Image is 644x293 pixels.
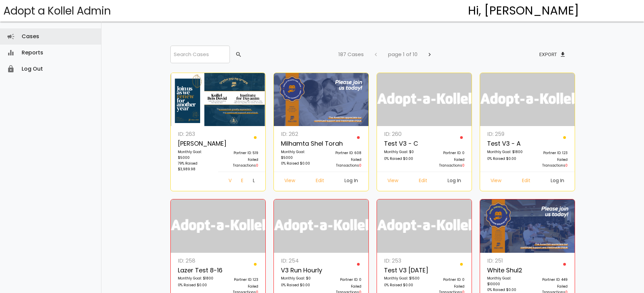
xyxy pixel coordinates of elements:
p: Monthly Goal: $10000 [487,275,524,287]
p: Failed Transactions [222,157,258,168]
p: [PERSON_NAME] [178,139,214,149]
p: Monthly Goal: $1800 [178,275,214,282]
p: Monthly Goal: $1500 [384,275,421,282]
p: 0% Raised $0.00 [384,282,421,289]
span: file_download [559,48,566,60]
p: Partner ID: 123 [531,150,568,157]
p: Partner ID: 123 [222,277,258,284]
a: ID: 260 Test v3 - c Monthly Goal: $0 0% Raised $0.00 [380,129,424,172]
img: logonobg.png [274,199,369,253]
p: ID: 260 [384,129,421,139]
p: ID: 254 [281,256,317,265]
img: logonobg.png [377,199,472,253]
a: View [382,175,404,188]
a: ID: 263 [PERSON_NAME] Monthly Goal: $5000 79% Raised $3,989.98 [174,129,218,175]
span: 0 [462,163,464,168]
img: z9NQUo20Gg.X4VDNcvjTb.jpg [274,73,369,126]
span: 0 [359,163,361,168]
p: Lazer Test 8-16 [178,265,214,276]
img: logonobg.png [377,73,472,126]
p: Failed Transactions [325,157,361,168]
p: Monthly Goal: $5000 [178,149,214,161]
p: Test V3 [DATE] [384,265,421,276]
p: 0% Raised $0.00 [384,156,421,163]
i: campaign [7,28,15,45]
img: logonobg.png [171,199,266,253]
p: Failed Transactions [531,157,568,168]
a: Edit [413,175,433,188]
button: search [230,48,246,60]
p: Monthly Goal: $1800 [487,149,524,156]
span: search [235,48,242,60]
a: Log In [247,175,260,188]
a: Log In [339,175,363,188]
p: 0% Raised $0.00 [487,156,524,163]
p: ID: 253 [384,256,421,265]
p: Partner ID: 519 [222,150,258,157]
a: Partner ID: 608 Failed Transactions0 [321,129,365,172]
p: White Shul2 [487,265,524,276]
p: 79% Raised $3,989.98 [178,161,214,172]
a: Edit [236,175,248,188]
p: Test v3 - c [384,139,421,149]
p: 187 Cases [338,50,364,59]
img: I2vVEkmzLd.fvn3D5NTra.png [171,73,266,126]
p: v3 run hourly [281,265,317,276]
p: 0% Raised $0.00 [281,161,317,167]
p: Milhamta Shel Torah [281,139,317,149]
p: ID: 263 [178,129,214,139]
p: Partner ID: 0 [325,277,361,284]
a: Edit [310,175,330,188]
p: ID: 251 [487,256,524,265]
a: Partner ID: 519 Failed Transactions0 [218,129,262,172]
p: Partner ID: 608 [325,150,361,157]
a: View [279,175,301,188]
p: Monthly Goal: $0 [281,275,317,282]
p: Failed Transactions [428,157,464,168]
a: Log In [545,175,570,188]
a: ID: 259 Test v3 - A Monthly Goal: $1800 0% Raised $0.00 [483,129,527,172]
a: Edit [517,175,536,188]
p: ID: 259 [487,129,524,139]
p: page 1 of 10 [388,50,418,59]
p: Test v3 - A [487,139,524,149]
h4: Hi, [PERSON_NAME] [468,4,579,17]
button: chevron_right [421,48,438,60]
p: Partner ID: 0 [428,150,464,157]
a: Log In [442,175,467,188]
img: 6GPLfb0Mk4.zBtvR2DLF4.png [480,199,575,253]
p: Partner ID: 449 [531,277,568,284]
a: View [223,175,236,188]
span: 0 [565,163,568,168]
p: 0% Raised $0.00 [178,282,214,289]
a: Partner ID: 123 Failed Transactions0 [527,129,571,172]
p: Monthly Goal: $5000 [281,149,317,161]
p: ID: 262 [281,129,317,139]
button: Exportfile_download [534,48,572,60]
p: Partner ID: 0 [428,277,464,284]
i: equalizer [7,45,15,61]
a: View [485,175,507,188]
i: lock [7,61,15,77]
p: Monthly Goal: $0 [384,149,421,156]
span: 0 [256,163,258,168]
a: ID: 262 Milhamta Shel Torah Monthly Goal: $5000 0% Raised $0.00 [277,129,321,172]
p: ID: 258 [178,256,214,265]
a: Partner ID: 0 Failed Transactions0 [424,129,468,172]
p: 0% Raised $0.00 [281,282,317,289]
img: logonobg.png [480,73,575,126]
span: chevron_right [426,48,433,60]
